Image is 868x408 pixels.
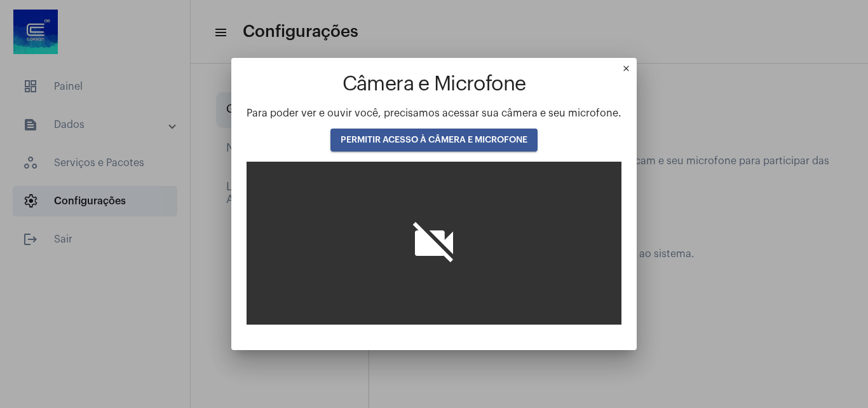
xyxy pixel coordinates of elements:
span: PERMITIR ACESSO À CÂMERA E MICROFONE [341,136,527,144]
button: PERMITIR ACESSO À CÂMERA E MICROFONE [330,129,538,151]
mat-icon: close [621,64,637,79]
h1: Câmera e Microfone [247,73,621,95]
i: videocam_off [409,218,459,269]
span: Para poder ver e ouvir você, precisamos acessar sua câmera e seu microfone. [247,108,621,118]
